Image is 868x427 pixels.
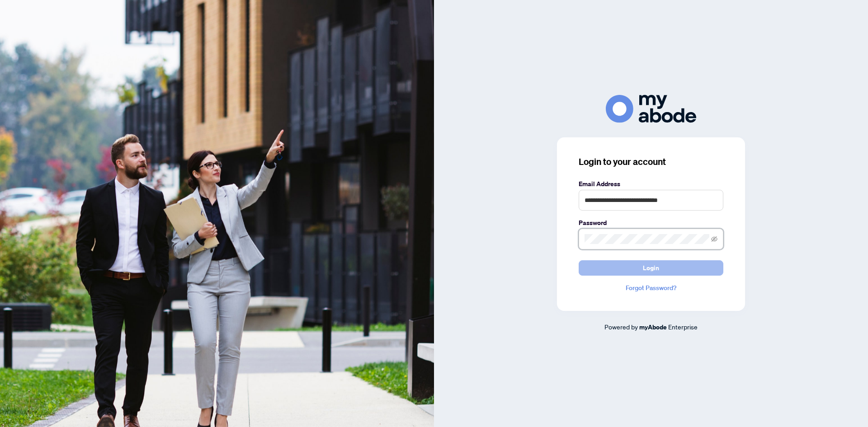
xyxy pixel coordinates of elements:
[604,323,638,331] span: Powered by
[579,260,723,276] button: Login
[643,261,659,275] span: Login
[668,323,698,331] span: Enterprise
[579,155,723,168] h3: Login to your account
[606,95,696,122] img: ma-logo
[579,179,723,189] label: Email Address
[579,218,723,228] label: Password
[639,322,667,332] a: myAbode
[711,236,717,242] span: eye-invisible
[579,283,723,293] a: Forgot Password?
